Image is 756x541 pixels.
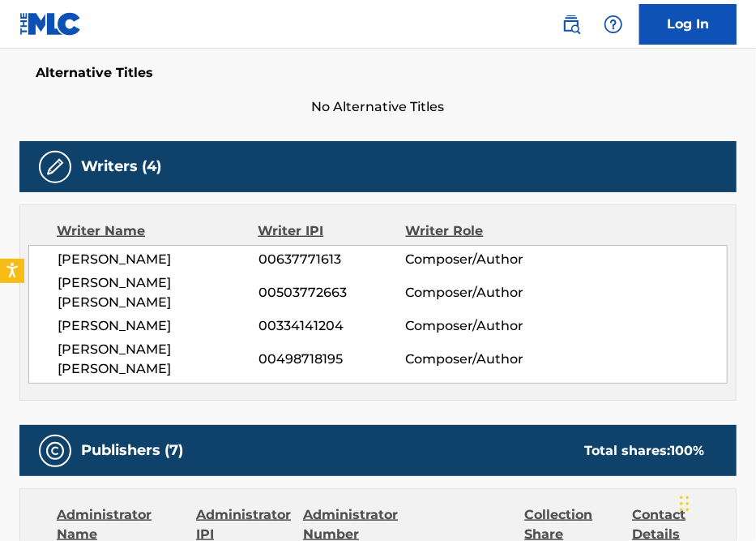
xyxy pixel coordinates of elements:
[258,250,406,269] span: 00637771613
[406,221,540,241] div: Writer Role
[45,157,65,177] img: Writers
[258,316,406,336] span: 00334141204
[19,97,737,117] span: No Alternative Titles
[406,316,540,336] span: Composer/Author
[58,316,258,336] span: [PERSON_NAME]
[680,479,690,528] div: Drag
[639,4,737,45] a: Log In
[562,15,581,34] img: search
[58,273,258,312] span: [PERSON_NAME] [PERSON_NAME]
[406,283,540,303] span: Composer/Author
[19,12,82,36] img: MLC Logo
[258,350,406,369] span: 00498718195
[604,15,623,34] img: help
[81,157,161,176] h5: Writers (4)
[58,250,258,269] span: [PERSON_NAME]
[406,250,540,269] span: Composer/Author
[406,350,540,369] span: Composer/Author
[584,441,704,461] div: Total shares:
[670,443,704,458] span: 100 %
[555,8,587,41] a: Public Search
[81,441,183,460] h5: Publishers (7)
[58,340,258,379] span: [PERSON_NAME] [PERSON_NAME]
[45,441,65,461] img: Publishers
[36,65,720,81] h5: Alternative Titles
[675,463,756,541] iframe: Chat Widget
[258,283,406,303] span: 00503772663
[597,8,630,41] div: Help
[258,221,405,241] div: Writer IPI
[57,221,258,241] div: Writer Name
